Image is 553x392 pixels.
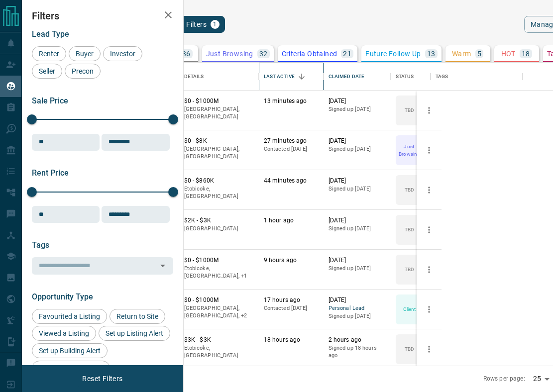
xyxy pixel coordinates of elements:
p: Signed up [DATE] [329,145,386,153]
p: $0 - $1000M [184,256,254,265]
p: 1 hour ago [264,216,319,225]
p: $3K - $3K [184,336,254,344]
p: [GEOGRAPHIC_DATA], [GEOGRAPHIC_DATA] [184,145,254,161]
div: Precon [65,64,101,79]
p: 2 hours ago [329,336,386,344]
p: TBD [405,345,414,353]
p: Warm [452,50,471,57]
span: Seller [35,67,59,75]
p: Signed up [DATE] [329,265,386,273]
p: Toronto [184,265,254,280]
p: 27 minutes ago [264,137,319,145]
div: Investor [103,46,142,61]
p: 13 [427,50,436,57]
p: Signed up [DATE] [329,185,386,193]
h2: Filters [32,10,173,22]
span: Precon [68,67,97,75]
span: Sale Price [32,96,68,105]
span: Favourited a Listing [35,312,104,320]
span: Buyer [72,50,97,58]
p: 32 [259,50,268,57]
p: Signed up [DATE] [329,105,386,113]
p: [DATE] [329,137,386,145]
p: 736 [178,50,191,57]
span: Return to Site [113,312,162,320]
div: Seller [32,64,62,79]
span: Viewed a Listing [35,329,93,337]
button: more [422,262,437,277]
p: [DATE] [329,177,386,185]
span: Tags [32,240,49,250]
p: 18 [522,50,530,57]
p: Just Browsing [397,143,423,158]
p: 5 [477,50,481,57]
p: Contacted [DATE] [264,145,319,153]
p: $0 - $1000M [184,296,254,304]
p: [DATE] [329,216,386,225]
div: Set up Listing Alert [99,326,170,341]
p: 9 hours ago [264,256,319,265]
p: 17 hours ago [264,296,319,304]
p: Criteria Obtained [282,50,337,57]
p: Future Follow Up [365,50,421,57]
div: Tags [431,63,523,91]
button: more [422,342,437,357]
span: Rent Price [32,168,69,178]
button: more [422,143,437,158]
p: Signed up [DATE] [329,312,386,320]
p: [DATE] [329,97,386,105]
p: Rows per page: [483,375,525,383]
button: more [422,302,437,317]
div: Return to Site [110,309,165,324]
p: TBD [405,186,414,194]
div: Details [184,63,204,91]
p: Toronto, Vaughan [184,304,254,320]
span: Reactivated Account [35,364,107,372]
p: 44 minutes ago [264,177,319,185]
p: Just Browsing [206,50,253,57]
p: 21 [343,50,351,57]
span: Set up Building Alert [35,347,104,355]
p: [DATE] [329,256,386,265]
p: $2K - $3K [184,216,254,225]
p: Contacted [DATE] [264,304,319,312]
button: Filters1 [168,16,225,33]
button: more [422,103,437,118]
div: Buyer [69,46,101,61]
p: $0 - $1000M [184,97,254,105]
p: Signed up [DATE] [329,225,386,233]
div: Tags [436,63,448,91]
p: 18 hours ago [264,336,319,344]
button: Open [156,259,170,273]
p: TBD [405,266,414,273]
p: HOT [501,50,516,57]
div: Claimed Date [329,63,365,91]
div: Viewed a Listing [32,326,96,341]
span: Investor [107,50,139,58]
span: 1 [212,21,219,28]
p: TBD [405,226,414,233]
span: Lead Type [32,29,69,39]
span: Set up Listing Alert [102,329,167,337]
p: [GEOGRAPHIC_DATA], [GEOGRAPHIC_DATA] [184,105,254,121]
button: Reset Filters [76,370,129,387]
span: Opportunity Type [32,292,93,301]
span: Renter [35,50,63,58]
div: 25 [529,372,553,386]
p: 13 minutes ago [264,97,319,105]
div: Favourited a Listing [32,309,107,324]
button: Sort [295,70,309,84]
button: more [422,183,437,197]
div: Renter [32,46,66,61]
p: [GEOGRAPHIC_DATA] [184,225,254,233]
div: Last Active [264,63,295,91]
div: Reactivated Account [32,361,110,376]
div: Set up Building Alert [32,343,108,358]
p: Signed up 18 hours ago [329,344,386,360]
div: Claimed Date [324,63,391,91]
p: Client [403,305,416,313]
button: more [422,222,437,237]
p: $0 - $8K [184,137,254,145]
p: TBD [405,106,414,114]
div: Last Active [259,63,324,91]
